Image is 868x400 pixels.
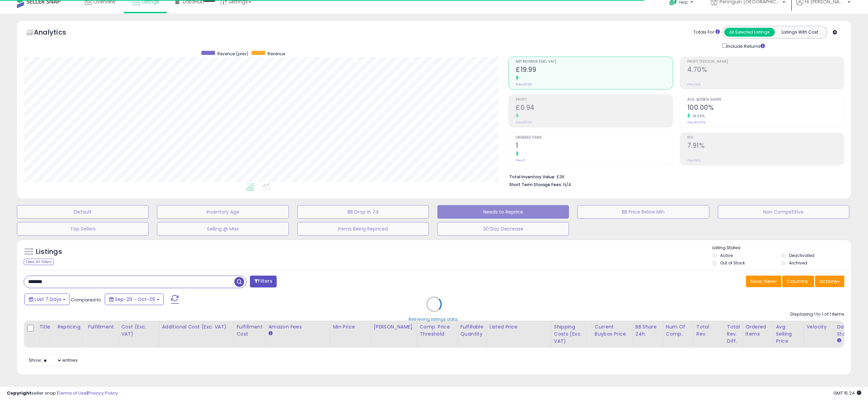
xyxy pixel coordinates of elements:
button: 30 Day Decrease [437,222,569,236]
span: Revenue [268,51,285,57]
h5: Analytics [34,27,79,39]
button: Listings With Cost [774,28,825,37]
button: Items Being Repriced [297,222,429,236]
small: Prev: N/A [687,158,701,162]
div: Retrieving listings data.. [409,316,459,322]
span: Profit [516,98,672,102]
small: Prev: £0.00 [516,120,532,124]
button: Selling @ Max [157,222,289,236]
h2: 4.70% [687,66,844,75]
small: Prev: 84.00% [687,120,705,124]
h2: 100.00% [687,104,844,113]
div: seller snap | | [7,390,118,397]
button: BB Drop in 7d [297,205,429,219]
b: Total Inventory Value: [509,174,555,180]
button: Top Sellers [17,222,149,236]
small: Prev: 0 [516,158,525,162]
h2: 7.91% [687,142,844,151]
button: Inventory Age [157,205,289,219]
h2: £19.99 [516,66,672,75]
span: Profit [PERSON_NAME] [687,60,844,64]
span: Net Revenue (Exc. VAT) [516,60,672,64]
span: Avg. Buybox Share [687,98,844,102]
b: Short Term Storage Fees: [509,182,562,187]
strong: Copyright [7,390,32,396]
span: N/A [563,181,571,188]
div: Totals For [693,29,720,36]
span: Ordered Items [516,136,672,140]
button: Needs to Reprice [437,205,569,219]
button: BB Price Below Min [577,205,709,219]
a: Terms of Use [58,390,87,396]
small: Prev: £0.00 [516,82,532,86]
li: £36 [509,172,839,180]
h2: £0.94 [516,104,672,113]
h2: 1 [516,142,672,151]
button: Non Competitive [718,205,849,219]
span: 2025-10-13 15:24 GMT [833,390,861,396]
a: Privacy Policy [88,390,118,396]
button: Default [17,205,149,219]
small: Prev: N/A [687,82,701,86]
button: All Selected Listings [724,28,775,37]
span: Revenue (prev) [217,51,248,57]
small: 19.05% [690,114,705,119]
div: Include Returns [717,42,773,50]
span: ROI [687,136,844,140]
